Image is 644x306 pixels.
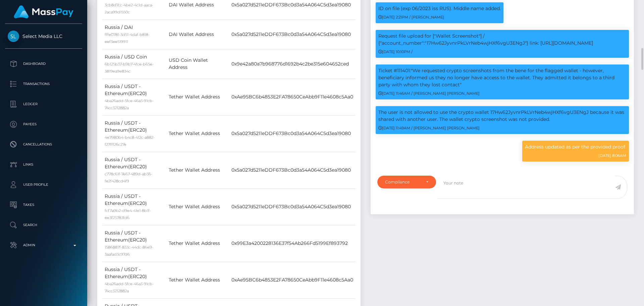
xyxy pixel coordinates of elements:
small: [DATE] 11:49AM / [PERSON_NAME] [PERSON_NAME] [378,126,480,130]
td: Russia / USDT - Ethereum(ERC20) [102,115,166,152]
span: Select Media LLC [5,33,82,39]
small: fffe0781-3d51-4daf-b818-eef3ee519911 [105,32,150,44]
p: Payees [8,119,79,129]
div: Compliance [385,179,421,185]
p: The user is not allowed to use the crypto wallet 17Hw62JyvnrPkLVrNeb4wjHXf6vgU3ENgJ because it wa... [378,109,626,123]
p: Cancellations [8,139,79,149]
p: Admin [8,240,79,250]
p: Request file upload for ["Wallet Screenshot"] / {"account_number":"17Hw62JyvnrPkLVrNeb4wjHXf6vgU3... [378,33,626,47]
p: Ticket #111401:"We requested crypto screenshots from the bene for the flagged wallet - however, b... [378,67,626,88]
p: Links [8,160,79,170]
small: [DATE] 11:46AM / [PERSON_NAME] [PERSON_NAME] [378,91,480,96]
button: Compliance [377,176,436,188]
td: 0xAe95BC6b4853E2FA78650CeAbb9F11e4608c5Aa0 [229,79,356,115]
a: Search [5,217,82,233]
p: ID on file (exp 06/2023 iss RUS). Middle name added. [378,5,501,12]
td: Tether Wallet Address [166,152,229,188]
td: 0x5a027d5211eDDF673Bc0d3a54A064C5d3ea19080 [229,152,356,188]
p: Ledger [8,99,79,109]
td: 0x99E3a4200228136E37f54Ab266Fd5199Ef893792 [229,225,356,262]
p: User Profile [8,180,79,190]
small: [DATE] 2:21PM / [PERSON_NAME] [378,15,444,19]
p: Search [8,220,79,230]
p: Taxes [8,200,79,210]
td: USD Coin Wallet Address [166,49,229,79]
small: c778c61f-7e67-489d-ab36-fe2f428cd4f9 [105,172,152,183]
img: MassPay Logo [14,5,73,18]
td: 0x5a027d5211eDDF673Bc0d3a54A064C5d3ea19080 [229,115,356,152]
td: Russia / USDT - Ethereum(ERC20) [102,152,166,188]
td: Tether Wallet Address [166,79,229,115]
td: Russia / DAI [102,19,166,49]
small: 3cb8d7cc-4be2-4c1d-aaca-2aca99d1550c [105,3,153,14]
small: 4e7980b4-b4c8-412c-a882-f27fff26c27e [105,135,155,147]
small: 6b125b37-b9b7-4fce-b65e-3819ea9e834c [105,62,154,74]
small: fcf7a9b2-d9e4-41e1-8b1f-ee3f25783fd6 [105,208,151,220]
small: [DATE] 10:10PM / [378,49,413,54]
a: Ledger [5,96,82,113]
p: Dashboard [8,59,79,69]
img: Select Media LLC [8,31,19,42]
small: 4ba26add-5fce-46a3-91cb-74cc3212882a [105,98,154,110]
small: 1586887f-833c-44dc-86e9-3aafad3c97d6 [105,245,153,257]
a: Links [5,156,82,173]
td: 0x9e42a80a7b968776d1692b4c2be315e604652ced [229,49,356,79]
small: [DATE] 8:06AM [598,153,626,158]
td: Tether Wallet Address [166,115,229,152]
a: Admin [5,237,82,254]
p: Transactions [8,79,79,89]
td: Russia / USDT - Ethereum(ERC20) [102,225,166,262]
td: Russia / USD Coin [102,49,166,79]
p: Address updated as per the provided proof. [525,143,626,150]
a: Payees [5,116,82,133]
td: Tether Wallet Address [166,262,229,298]
a: Dashboard [5,55,82,72]
td: Russia / USDT - Ethereum(ERC20) [102,188,166,225]
td: Russia / USDT - Ethereum(ERC20) [102,79,166,115]
td: Tether Wallet Address [166,188,229,225]
td: 0xAe95BC6b4853E2FA78650CeAbb9F11e4608c5Aa0 [229,262,356,298]
a: Cancellations [5,136,82,153]
a: Taxes [5,196,82,213]
td: DAI Wallet Address [166,19,229,49]
td: Tether Wallet Address [166,225,229,262]
td: 0x5a027d5211eDDF673Bc0d3a54A064C5d3ea19080 [229,19,356,49]
td: Russia / USDT - Ethereum(ERC20) [102,262,166,298]
td: 0x5a027d5211eDDF673Bc0d3a54A064C5d3ea19080 [229,188,356,225]
a: Transactions [5,76,82,92]
a: User Profile [5,176,82,193]
small: 4ba26add-5fce-46a3-91cb-74cc3212882a [105,281,154,293]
